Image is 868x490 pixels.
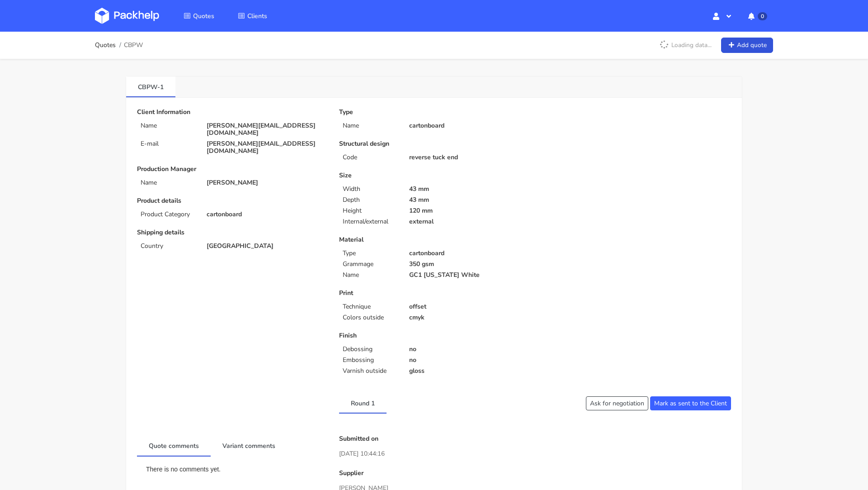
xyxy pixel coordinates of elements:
[207,179,326,186] p: [PERSON_NAME]
[343,357,398,364] p: Embossing
[343,186,398,193] p: Width
[339,332,528,339] p: Finish
[409,271,529,279] p: GC1 [US_STATE] White
[137,435,211,455] a: Quote comments
[247,12,267,20] span: Clients
[339,109,528,116] p: Type
[409,154,529,161] p: reverse tuck end
[137,166,326,173] p: Production Manager
[655,38,716,53] p: Loading data...
[211,435,287,455] a: Variant comments
[126,76,175,96] a: CBPW-1
[343,271,398,279] p: Name
[141,140,196,147] p: E-mail
[141,179,196,186] p: Name
[137,109,326,116] p: Client Information
[137,229,326,236] p: Shipping details
[227,8,278,24] a: Clients
[339,172,528,179] p: Size
[409,250,529,257] p: cartonboard
[741,8,773,24] button: 0
[207,140,326,155] p: [PERSON_NAME][EMAIL_ADDRESS][DOMAIN_NAME]
[409,122,529,129] p: cartonboard
[409,207,529,214] p: 120 mm
[207,211,326,218] p: cartonboard
[207,243,326,250] p: [GEOGRAPHIC_DATA]
[193,12,214,20] span: Quotes
[721,38,773,53] a: Add quote
[409,314,529,321] p: cmyk
[409,186,529,193] p: 43 mm
[343,207,398,214] p: Height
[137,197,326,205] p: Product details
[339,470,731,477] p: Supplier
[343,122,398,129] p: Name
[586,396,648,410] button: Ask for negotiation
[409,357,529,364] p: no
[339,449,731,459] p: [DATE] 10:44:16
[141,211,196,218] p: Product Category
[146,466,317,473] p: There is no comments yet.
[339,393,387,413] a: Round 1
[343,367,398,375] p: Varnish outside
[173,8,225,24] a: Quotes
[207,122,326,137] p: [PERSON_NAME][EMAIL_ADDRESS][DOMAIN_NAME]
[409,261,529,268] p: 350 gsm
[343,261,398,268] p: Grammage
[124,42,143,49] span: CBPW
[343,154,398,161] p: Code
[650,396,731,410] button: Mark as sent to the Client
[141,243,196,250] p: Country
[409,346,529,353] p: no
[95,42,116,49] a: Quotes
[409,303,529,310] p: offset
[409,196,529,204] p: 43 mm
[343,250,398,257] p: Type
[758,12,767,20] span: 0
[339,236,528,243] p: Material
[95,8,159,24] img: Dashboard
[343,346,398,353] p: Debossing
[409,367,529,375] p: gloss
[409,218,529,225] p: external
[343,303,398,310] p: Technique
[141,122,196,129] p: Name
[339,140,528,147] p: Structural design
[339,290,528,297] p: Print
[343,196,398,204] p: Depth
[343,314,398,321] p: Colors outside
[343,218,398,225] p: Internal/external
[95,36,143,54] nav: breadcrumb
[339,435,731,442] p: Submitted on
